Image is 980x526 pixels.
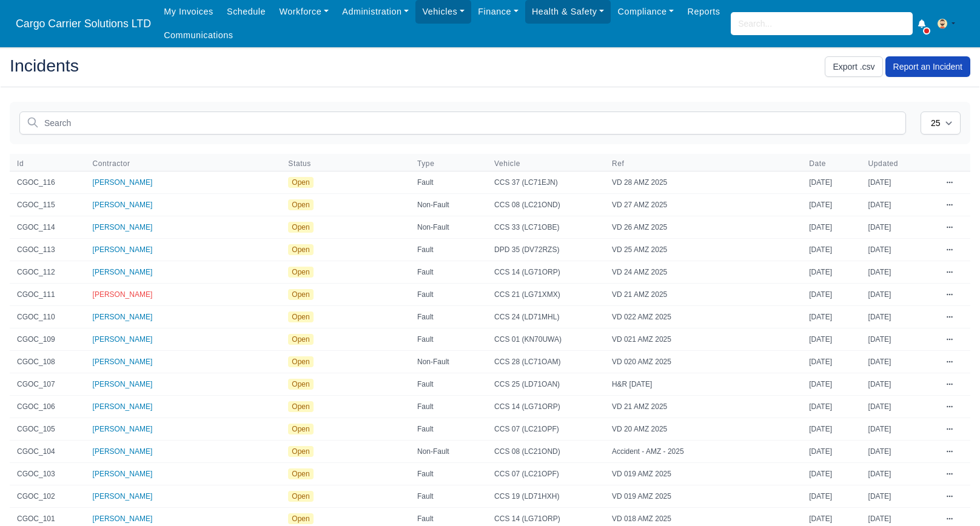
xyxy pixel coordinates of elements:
[494,159,597,168] span: Vehicle
[93,492,153,501] a: [PERSON_NAME]
[410,485,487,508] td: Fault
[868,159,908,168] button: Updated
[93,201,153,209] span: [PERSON_NAME]
[605,284,802,306] td: VD 21 AMZ 2025
[93,470,153,478] span: [PERSON_NAME]
[410,463,487,485] td: Fault
[410,216,487,239] td: Non-Fault
[93,425,153,433] a: [PERSON_NAME]
[10,57,481,74] h2: Incidents
[288,424,313,434] span: Open
[605,328,802,351] td: VD 021 AMZ 2025
[10,12,157,36] span: Cargo Carrier Solutions LTD
[93,402,153,411] span: [PERSON_NAME]
[288,244,313,255] span: Open
[410,261,487,284] td: Fault
[288,199,313,210] span: Open
[410,351,487,373] td: Non-Fault
[605,485,802,508] td: VD 019 AMZ 2025
[487,284,605,306] td: CCS 21 (LG71XMX)
[10,351,86,373] td: CGOC_108
[410,306,487,328] td: Fault
[802,373,861,396] td: [DATE]
[605,171,802,194] td: VD 28 AMZ 2025
[93,335,153,344] a: [PERSON_NAME]
[93,447,153,456] a: [PERSON_NAME]
[861,261,939,284] td: [DATE]
[487,306,605,328] td: CCS 24 (LD71MHL)
[288,289,313,300] span: Open
[10,373,86,396] td: CGOC_107
[10,396,86,418] td: CGOC_106
[157,24,240,47] a: Communications
[93,245,153,254] a: [PERSON_NAME]
[93,514,153,523] a: [PERSON_NAME]
[809,159,826,168] span: Date
[417,159,434,168] span: Type
[288,267,313,278] span: Open
[10,261,86,284] td: CGOC_112
[605,261,802,284] td: VD 24 AMZ 2025
[10,306,86,328] td: CGOC_110
[410,194,487,216] td: Non-Fault
[93,159,130,168] span: Contractor
[605,396,802,418] td: VD 21 AMZ 2025
[93,268,153,276] a: [PERSON_NAME]
[288,513,313,524] span: Open
[802,396,861,418] td: [DATE]
[487,216,605,239] td: CCS 33 (LC71OBE)
[93,290,153,299] a: [PERSON_NAME]
[802,328,861,351] td: [DATE]
[487,261,605,284] td: CCS 14 (LG71ORP)
[802,284,861,306] td: [DATE]
[802,485,861,508] td: [DATE]
[288,491,313,502] span: Open
[487,194,605,216] td: CCS 08 (LC21OND)
[288,356,313,367] span: Open
[861,485,939,508] td: [DATE]
[410,396,487,418] td: Fault
[861,373,939,396] td: [DATE]
[288,446,313,457] span: Open
[93,313,153,321] a: [PERSON_NAME]
[288,159,311,168] span: Status
[487,171,605,194] td: CCS 37 (LC71EJN)
[861,284,939,306] td: [DATE]
[93,380,153,388] a: [PERSON_NAME]
[868,159,899,168] span: Updated
[10,239,86,261] td: CGOC_113
[861,239,939,261] td: [DATE]
[93,178,153,187] a: [PERSON_NAME]
[93,223,153,231] span: [PERSON_NAME]
[487,373,605,396] td: CCS 25 (LD71OAN)
[410,328,487,351] td: Fault
[605,441,802,463] td: Accident - AMZ - 2025
[288,379,313,390] span: Open
[487,463,605,485] td: CCS 07 (LC21OPF)
[410,418,487,441] td: Fault
[605,194,802,216] td: VD 27 AMZ 2025
[802,306,861,328] td: [DATE]
[10,485,86,508] td: CGOC_102
[885,56,970,77] a: Report an Incident
[861,396,939,418] td: [DATE]
[487,485,605,508] td: CCS 19 (LD71HXH)
[93,159,140,168] button: Contractor
[802,239,861,261] td: [DATE]
[288,177,313,188] span: Open
[861,328,939,351] td: [DATE]
[605,351,802,373] td: VD 020 AMZ 2025
[487,441,605,463] td: CCS 08 (LC21OND)
[802,418,861,441] td: [DATE]
[802,194,861,216] td: [DATE]
[861,463,939,485] td: [DATE]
